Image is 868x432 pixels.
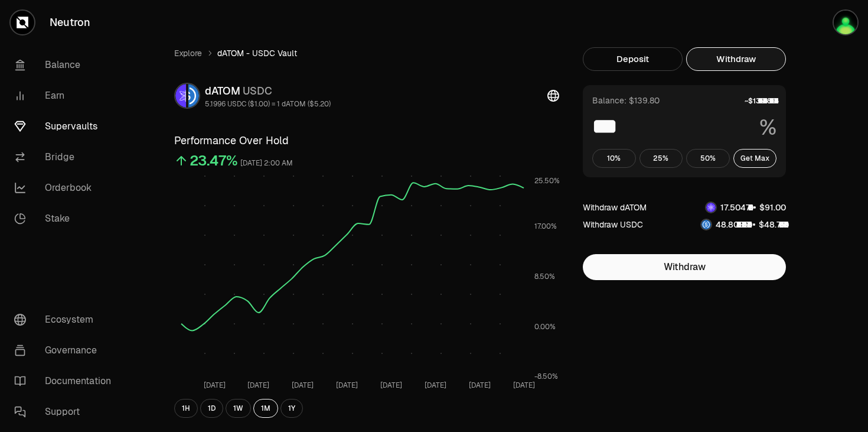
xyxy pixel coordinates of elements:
span: % [759,116,776,139]
span: USDC [243,84,272,98]
tspan: [DATE] [425,381,446,390]
div: 23.47% [190,151,238,170]
a: Governance [5,335,128,366]
button: 50% [686,149,730,168]
button: 1D [200,399,223,418]
img: Airdrop II [834,11,857,34]
a: Supervaults [5,111,128,142]
tspan: [DATE] [336,381,358,390]
button: 1Y [280,399,303,418]
img: dATOM Logo [175,84,186,108]
div: [DATE] 2:00 AM [240,157,293,170]
button: Withdraw [686,47,786,71]
button: 1H [174,399,198,418]
tspan: [DATE] [513,381,535,390]
div: dATOM [205,83,331,99]
h3: Performance Over Hold [174,132,559,149]
button: 10% [592,149,636,168]
tspan: 0.00% [534,322,556,332]
tspan: 17.00% [534,222,557,231]
button: 1W [226,399,251,418]
button: 1M [253,399,278,418]
img: dATOM Logo [706,203,716,212]
div: Balance: $139.80 [592,95,660,106]
a: Explore [174,47,202,59]
tspan: [DATE] [247,381,269,390]
button: Withdraw [583,254,786,280]
div: 5.1996 USDC ($1.00) = 1 dATOM ($5.20) [205,99,331,109]
tspan: 25.50% [534,176,560,186]
a: Balance [5,50,128,80]
tspan: 8.50% [534,272,555,281]
div: Withdraw USDC [583,219,643,230]
img: USDC Logo [188,84,199,108]
tspan: [DATE] [204,381,226,390]
img: USDC Logo [701,220,711,229]
div: Withdraw dATOM [583,202,647,213]
a: Documentation [5,366,128,397]
a: Support [5,397,128,427]
a: Stake [5,203,128,234]
button: 25% [639,149,683,168]
a: Bridge [5,142,128,173]
a: Orderbook [5,173,128,203]
tspan: -8.50% [534,372,558,381]
nav: breadcrumb [174,47,559,59]
button: Deposit [583,47,683,71]
span: dATOM - USDC Vault [217,47,297,59]
tspan: [DATE] [469,381,491,390]
tspan: [DATE] [292,381,314,390]
button: Get Max [733,149,777,168]
a: Earn [5,80,128,111]
a: Ecosystem [5,304,128,335]
tspan: [DATE] [380,381,402,390]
